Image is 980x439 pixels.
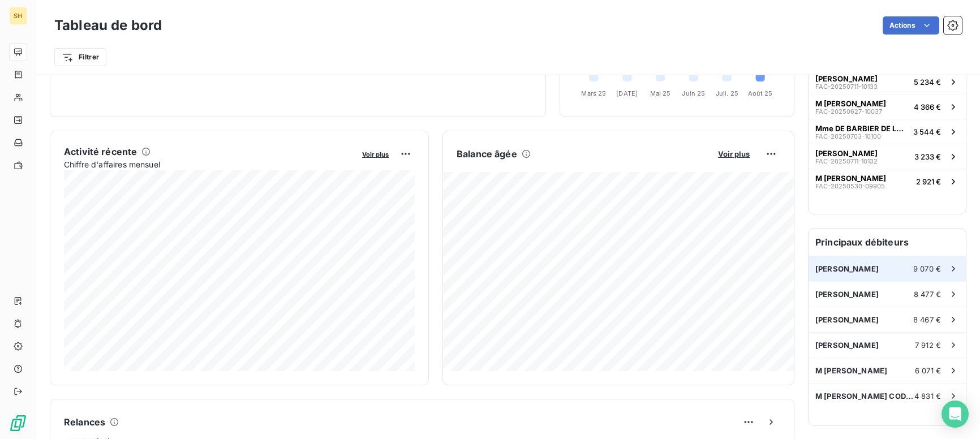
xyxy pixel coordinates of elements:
div: Open Intercom Messenger [942,401,969,428]
span: M [PERSON_NAME] [815,366,887,375]
span: [PERSON_NAME] [815,74,878,83]
span: 3 233 € [914,152,941,161]
span: M [PERSON_NAME] [815,99,886,108]
tspan: [DATE] [616,89,638,97]
tspan: Août 25 [747,89,772,97]
span: M [PERSON_NAME] [815,174,886,183]
span: [PERSON_NAME] [815,290,879,299]
span: 5 234 € [914,78,941,87]
h3: Tableau de bord [54,15,162,36]
button: M [PERSON_NAME]FAC-20250530-099052 921 € [809,169,966,193]
span: 3 544 € [913,127,941,136]
span: [PERSON_NAME] [815,264,879,273]
span: FAC-20250703-10100 [815,133,881,140]
span: 8 467 € [913,315,941,324]
button: Voir plus [715,149,753,159]
img: Logo LeanPay [9,414,27,432]
tspan: Mai 25 [650,89,670,97]
button: Actions [883,16,939,35]
span: FAC-20250711-10132 [815,158,878,165]
tspan: Juin 25 [682,89,705,97]
span: 6 071 € [915,366,941,375]
span: Mme DE BARBIER DE LA SERRE [815,124,909,133]
span: Voir plus [362,150,389,158]
button: [PERSON_NAME]FAC-20250711-101323 233 € [809,144,966,169]
span: M [PERSON_NAME] CODIAMOUTOU [815,391,914,401]
tspan: Juil. 25 [715,89,738,97]
button: Voir plus [359,149,392,159]
span: [PERSON_NAME] [815,149,878,158]
span: 8 477 € [914,290,941,299]
button: Filtrer [54,48,106,66]
h6: Activité récente [64,145,137,158]
span: 7 912 € [915,341,941,350]
button: [PERSON_NAME]FAC-20250711-101335 234 € [809,69,966,94]
span: FAC-20250627-10037 [815,108,882,115]
span: Voir plus [718,149,750,158]
div: SH [9,7,27,25]
span: 9 070 € [913,264,941,273]
button: Mme DE BARBIER DE LA SERREFAC-20250703-101003 544 € [809,119,966,144]
span: 4 366 € [914,102,941,111]
h6: Principaux débiteurs [809,229,966,256]
span: Chiffre d'affaires mensuel [64,158,354,170]
h6: Balance âgée [457,147,517,161]
span: [PERSON_NAME] [815,315,879,324]
span: FAC-20250530-09905 [815,183,885,190]
h6: Relances [64,415,105,429]
tspan: Mars 25 [581,89,606,97]
span: FAC-20250711-10133 [815,83,878,90]
button: M [PERSON_NAME]FAC-20250627-100374 366 € [809,94,966,119]
span: [PERSON_NAME] [815,341,879,350]
span: 2 921 € [916,177,941,186]
span: 4 831 € [914,391,941,401]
